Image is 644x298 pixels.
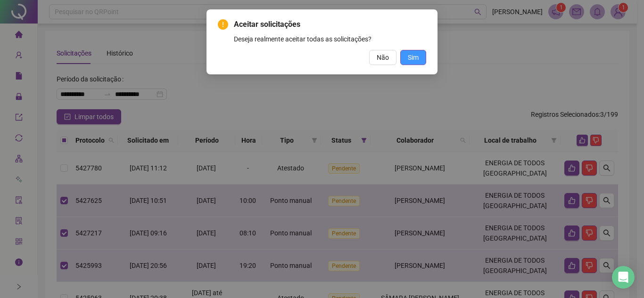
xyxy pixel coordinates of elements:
button: Não [369,50,396,65]
span: Não [377,52,389,63]
div: Deseja realmente aceitar todas as solicitações? [234,34,426,44]
span: exclamation-circle [218,19,228,30]
span: Aceitar solicitações [234,19,426,30]
div: Open Intercom Messenger [612,266,635,289]
span: Sim [408,52,419,63]
button: Sim [400,50,426,65]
